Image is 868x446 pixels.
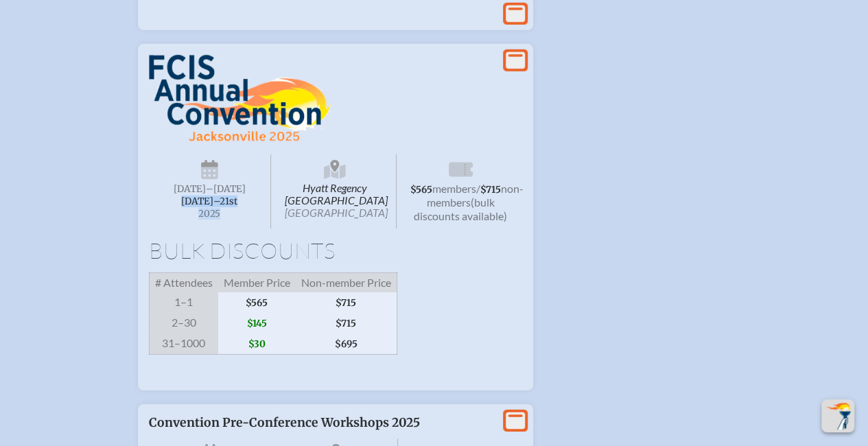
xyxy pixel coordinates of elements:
[149,415,420,430] span: Convention Pre-Conference Workshops 2025
[296,313,397,333] span: $715
[476,182,480,195] span: /
[149,55,331,143] img: FCIS Convention 2025
[480,184,501,196] span: $715
[149,333,218,355] span: 31–1000
[432,182,476,195] span: members
[218,313,296,333] span: $145
[218,333,296,355] span: $30
[427,182,524,209] span: non-members
[274,154,397,228] span: Hyatt Regency [GEOGRAPHIC_DATA]
[149,239,522,261] h1: Bulk Discounts
[149,313,218,333] span: 2–30
[296,272,397,292] span: Non-member Price
[285,206,388,219] span: [GEOGRAPHIC_DATA]
[414,196,507,222] span: (bulk discounts available)
[824,402,852,430] img: To the top
[149,292,218,313] span: 1–1
[149,272,218,292] span: # Attendees
[821,399,854,432] button: Scroll Top
[218,292,296,313] span: $565
[174,183,206,195] span: [DATE]
[160,209,260,219] span: 2025
[410,184,432,196] span: $565
[296,333,397,355] span: $695
[206,183,246,195] span: –[DATE]
[296,292,397,313] span: $715
[218,272,296,292] span: Member Price
[181,196,237,207] span: [DATE]–⁠21st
